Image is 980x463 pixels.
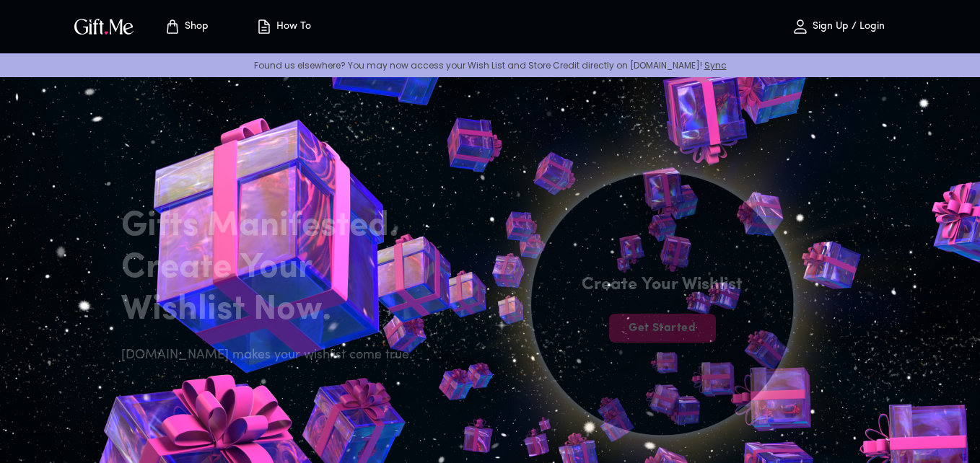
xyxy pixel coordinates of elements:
[273,21,311,33] p: How To
[704,59,727,71] a: Sync
[766,4,910,50] button: Sign Up / Login
[121,206,421,247] h2: Gifts Manifested.
[243,4,323,50] button: How To
[71,16,136,37] img: GiftMe Logo
[146,4,226,50] button: Store page
[181,21,209,33] p: Shop
[609,320,716,336] span: Get Started
[121,247,421,289] h2: Create Your
[255,18,273,35] img: how-to.svg
[121,345,421,366] h6: [DOMAIN_NAME] makes your wishlist come true.
[12,59,968,71] p: Found us elsewhere? You may now access your Wish List and Store Credit directly on [DOMAIN_NAME]!
[809,21,885,33] p: Sign Up / Login
[609,314,716,343] button: Get Started
[582,273,743,296] h4: Create Your Wishlist
[70,18,138,35] button: GiftMe Logo
[121,289,421,331] h2: Wishlist Now.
